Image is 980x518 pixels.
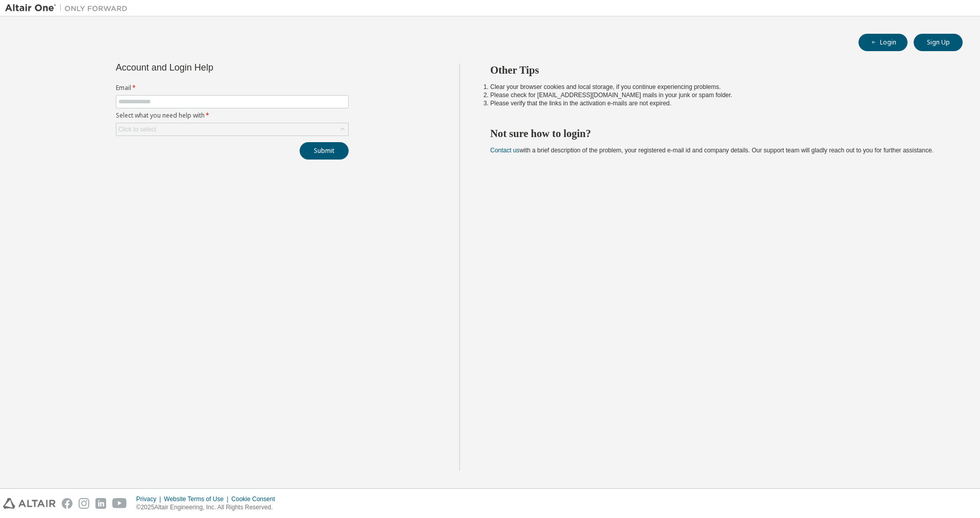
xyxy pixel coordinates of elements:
[491,99,945,107] li: Please verify that the links in the activation e-mails are not expired.
[231,495,281,503] div: Cookie Consent
[491,147,520,154] a: Contact us
[116,84,349,92] label: Email
[859,34,908,51] button: Login
[491,63,945,77] h2: Other Tips
[136,503,281,512] p: © 2025 Altair Engineering, Inc. All Rights Reserved.
[491,127,945,140] h2: Not sure how to login?
[112,498,127,509] img: youtube.svg
[79,498,89,509] img: instagram.svg
[5,3,133,13] img: Altair One
[164,495,231,503] div: Website Terms of Use
[914,34,963,51] button: Sign Up
[300,142,349,160] button: Submit
[116,63,302,72] div: Account and Login Help
[491,147,934,154] span: with a brief description of the problem, your registered e-mail id and company details. Our suppo...
[62,498,72,509] img: facebook.svg
[116,123,348,136] div: Click to select
[3,498,56,509] img: altair_logo.svg
[116,111,349,120] label: Select what you need help with
[136,495,164,503] div: Privacy
[491,91,945,99] li: Please check for [EMAIL_ADDRESS][DOMAIN_NAME] mails in your junk or spam folder.
[491,83,945,91] li: Clear your browser cookies and local storage, if you continue experiencing problems.
[118,125,156,133] div: Click to select
[95,498,106,509] img: linkedin.svg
